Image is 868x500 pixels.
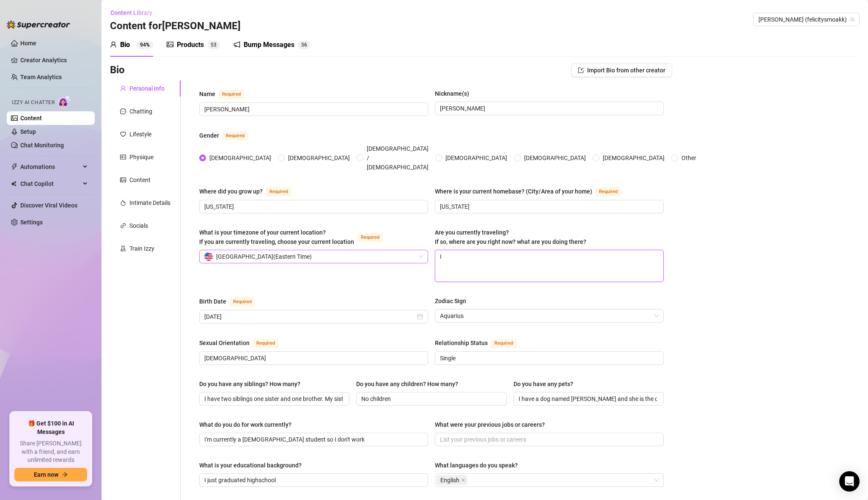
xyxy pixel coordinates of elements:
[199,130,257,141] label: Gender
[120,86,126,91] span: user
[120,108,126,114] span: message
[199,89,215,99] div: Name
[20,142,64,149] a: Chat Monitoring
[120,246,126,251] span: experiment
[7,20,70,29] img: logo-BBDzfeDw.svg
[285,153,353,163] span: [DEMOGRAPHIC_DATA]
[230,297,255,307] span: Required
[120,200,126,206] span: fire
[440,104,657,113] input: Nickname(s)
[120,40,130,50] div: Bio
[521,153,589,163] span: [DEMOGRAPHIC_DATA]
[199,379,300,389] div: Do you have any siblings? How many?
[435,187,592,196] div: Where is your current homebase? (City/Area of your home)
[578,67,584,73] span: import
[199,186,301,196] label: Where did you grow up?
[204,354,421,363] input: Sexual Orientation
[435,420,551,429] label: What were your previous jobs or careers?
[20,74,62,80] a: Team Analytics
[491,339,516,348] span: Required
[204,312,415,321] input: Birth Date
[199,338,288,348] label: Sexual Orientation
[216,250,312,263] span: [GEOGRAPHIC_DATA] ( Eastern Time )
[14,468,87,481] button: Earn nowarrow-right
[20,177,80,191] span: Chat Copilot
[14,439,87,464] span: Share [PERSON_NAME] with a friend, and earn unlimited rewards
[199,420,297,429] label: What do you do for work currently?
[356,379,464,389] label: Do you have any children? How many?
[596,187,621,196] span: Required
[120,131,126,137] span: heart
[233,41,240,48] span: notification
[12,99,55,107] span: Izzy AI Chatter
[850,17,855,22] span: team
[469,475,471,485] input: What languages do you speak?
[204,105,421,114] input: Name
[120,223,126,229] span: link
[298,41,310,49] sup: 56
[435,89,469,98] div: Nickname(s)
[435,338,526,348] label: Relationship Status
[204,202,421,211] input: Where did you grow up?
[253,339,278,348] span: Required
[199,89,253,99] label: Name
[199,420,291,429] div: What do you do for work currently?
[199,187,263,196] div: Where did you grow up?
[11,163,18,170] span: thunderbolt
[120,154,126,160] span: idcard
[129,198,170,207] div: Intimate Details
[120,177,126,183] span: picture
[20,128,36,135] a: Setup
[442,153,511,163] span: [DEMOGRAPHIC_DATA]
[435,420,545,429] div: What were your previous jobs or careers?
[211,42,214,48] span: 5
[199,296,264,307] label: Birth Date
[839,471,860,492] div: Open Intercom Messenger
[129,221,148,230] div: Socials
[207,41,220,49] sup: 53
[199,461,302,470] div: What is your educational background?
[214,42,217,48] span: 3
[167,41,173,48] span: picture
[110,6,159,19] button: Content Library
[20,53,88,67] a: Creator Analytics
[11,181,16,187] img: Chat Copilot
[435,250,663,282] textarea: I
[514,379,579,389] label: Do you have any pets?
[437,475,467,485] span: English
[204,394,343,403] input: Do you have any siblings? How many?
[435,186,630,196] label: Where is your current homebase? (City/Area of your home)
[20,160,80,174] span: Automations
[110,64,125,77] h3: Bio
[20,115,42,122] a: Content
[435,229,586,245] span: Are you currently traveling? If so, where are you right now? what are you doing there?
[204,252,213,261] img: us
[361,394,500,403] input: Do you have any children? How many?
[244,40,294,50] div: Bump Messages
[129,152,154,162] div: Physique
[110,9,152,16] span: Content Library
[62,472,68,478] span: arrow-right
[129,175,151,185] div: Content
[177,40,204,50] div: Products
[357,233,383,242] span: Required
[199,131,219,140] div: Gender
[599,153,668,163] span: [DEMOGRAPHIC_DATA]
[204,435,421,444] input: What do you do for work currently?
[129,244,154,253] div: Train Izzy
[14,420,87,436] span: 🎁 Get $100 in AI Messages
[129,84,165,93] div: Personal Info
[514,379,573,389] div: Do you have any pets?
[20,40,36,47] a: Home
[435,89,475,98] label: Nickname(s)
[461,478,465,482] span: close
[20,219,43,226] a: Settings
[304,42,307,48] span: 6
[440,475,459,485] span: English
[129,130,151,139] div: Lifestyle
[129,107,152,116] div: Chatting
[440,202,657,211] input: Where is your current homebase? (City/Area of your home)
[519,394,657,403] input: Do you have any pets?
[758,13,854,26] span: Felicity (felicitysmoakk)
[356,379,458,389] div: Do you have any children? How many?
